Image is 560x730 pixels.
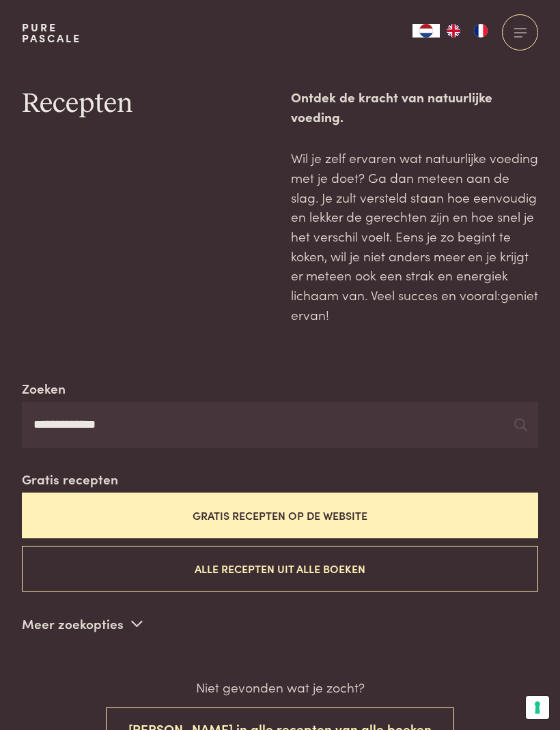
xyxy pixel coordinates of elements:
button: Uw voorkeuren voor toestemming voor trackingtechnologieën [526,696,549,719]
p: Meer zoekopties [22,613,143,634]
label: Zoeken [22,379,66,398]
a: NL [412,24,440,38]
aside: Language selected: Nederlands [412,24,494,38]
button: Gratis recepten op de website [22,493,538,538]
button: Alle recepten uit alle boeken [22,546,538,592]
strong: Ontdek de kracht van natuurlijke voeding. [291,87,492,126]
label: Gratis recepten [22,469,118,489]
a: PurePascale [22,22,81,44]
a: FR [467,24,494,38]
a: EN [440,24,467,38]
h1: Recepten [22,87,269,121]
p: Niet gevonden wat je zocht? [196,677,365,697]
p: Wil je zelf ervaren wat natuurlijke voeding met je doet? Ga dan meteen aan de slag. Je zult verst... [291,148,538,324]
ul: Language list [440,24,494,38]
div: Language [412,24,440,38]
